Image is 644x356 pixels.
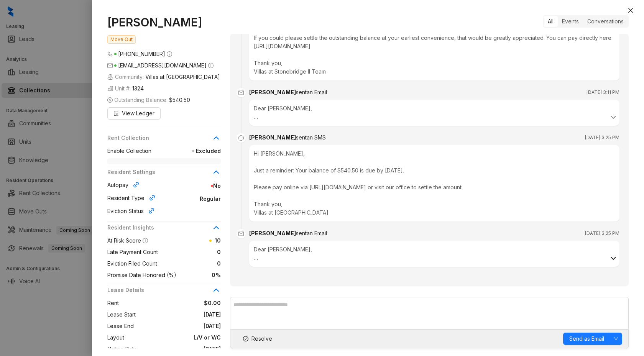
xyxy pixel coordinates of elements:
[107,223,221,236] div: Resident Insights
[254,245,615,262] div: Dear [PERSON_NAME], This is a gentle reminder that your outstanding balance of $ 540.50 is due by...
[107,345,137,353] span: Notice Date
[107,134,212,142] span: Rent Collection
[107,310,136,319] span: Lease Start
[132,84,144,93] span: 1324
[107,96,190,104] span: Outstanding Balance:
[107,333,124,342] span: Layout
[215,237,221,244] span: 10
[107,168,212,176] span: Resident Settings
[107,259,157,268] span: Eviction Filed Count
[107,51,113,57] span: phone
[107,286,221,299] div: Lease Details
[585,230,619,237] span: [DATE] 3:25 PM
[107,107,161,120] button: View Ledger
[176,271,221,279] span: 0%
[107,237,141,244] span: At Risk Score
[119,299,221,307] span: $0.00
[254,104,615,121] div: Dear [PERSON_NAME], We hope this message finds you well! Following the final move-out inspection ...
[137,345,221,353] span: [DATE]
[107,271,176,279] span: Promise Date Honored (%)
[107,181,142,191] div: Autopay
[142,182,221,190] span: No
[107,97,113,103] span: dollar
[107,73,220,81] span: Community:
[122,109,154,118] span: View Ledger
[169,96,190,104] span: $540.50
[107,84,144,93] span: Unit #:
[296,230,327,236] span: sent an Email
[237,229,246,238] span: mail
[107,223,212,232] span: Resident Insights
[107,322,134,330] span: Lease End
[158,248,221,256] span: 0
[237,133,246,143] span: message
[107,35,136,44] span: Move Out
[237,88,246,97] span: mail
[107,286,212,294] span: Lease Details
[107,299,119,307] span: Rent
[118,62,207,69] span: [EMAIL_ADDRESS][DOMAIN_NAME]
[583,16,628,27] div: Conversations
[107,248,158,256] span: Late Payment Count
[249,145,619,221] div: Hi [PERSON_NAME], Just a reminder: Your balance of $540.50 is due by [DATE]. Please pay online vi...
[151,147,221,155] span: Excluded
[569,335,604,343] span: Send as Email
[249,133,326,142] div: [PERSON_NAME]
[249,229,327,238] div: [PERSON_NAME]
[134,322,221,330] span: [DATE]
[107,168,221,181] div: Resident Settings
[107,207,158,217] div: Eviction Status
[563,333,610,345] button: Send as Email
[626,6,635,15] button: Close
[614,336,618,341] span: down
[107,194,158,204] div: Resident Type
[107,15,221,29] h1: [PERSON_NAME]
[628,7,634,13] span: close
[251,335,272,343] span: Resolve
[237,333,279,345] button: Resolve
[586,89,619,96] span: [DATE] 3:11 PM
[544,16,558,27] div: All
[113,111,119,116] span: file-search
[143,238,148,243] span: info-circle
[249,88,327,97] div: [PERSON_NAME]
[107,85,113,92] img: building-icon
[243,336,248,341] span: check-circle
[107,147,151,155] span: Enable Collection
[167,51,172,57] span: info-circle
[107,134,221,147] div: Rent Collection
[543,15,629,28] div: segmented control
[107,74,113,80] img: building-icon
[158,195,221,203] span: Regular
[157,259,221,268] span: 0
[136,310,221,319] span: [DATE]
[296,134,326,141] span: sent an SMS
[585,134,619,141] span: [DATE] 3:25 PM
[558,16,583,27] div: Events
[208,63,214,68] span: info-circle
[145,73,220,81] span: Villas at [GEOGRAPHIC_DATA]
[124,333,221,342] span: L/V or V/C
[296,89,327,95] span: sent an Email
[118,51,165,57] span: [PHONE_NUMBER]
[107,63,113,68] span: mail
